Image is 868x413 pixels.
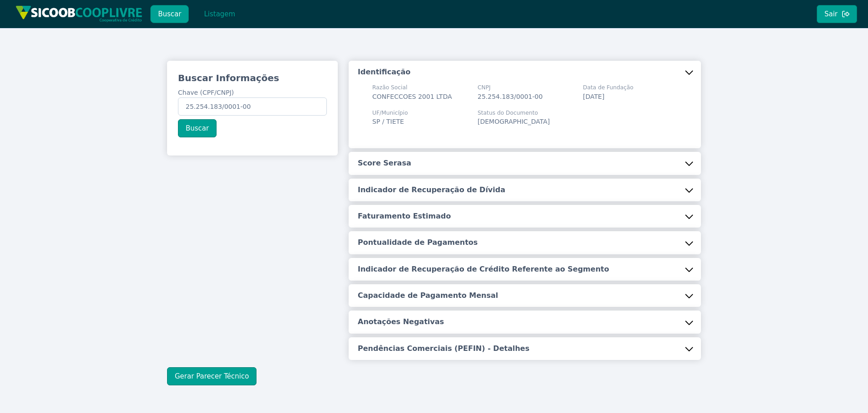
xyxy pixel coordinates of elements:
button: Faturamento Estimado [349,205,701,228]
h5: Indicador de Recuperação de Dívida [358,185,505,195]
span: [DEMOGRAPHIC_DATA] [478,118,550,125]
img: img/sicoob_cooplivre.png [15,5,143,22]
input: Chave (CPF/CNPJ) [178,97,327,116]
span: Status do Documento [478,109,550,117]
span: CONFECCOES 2001 LTDA [372,93,452,100]
button: Pendências Comerciais (PEFIN) - Detalhes [349,337,701,360]
span: Chave (CPF/CNPJ) [178,89,234,96]
span: Data de Fundação [583,83,633,92]
button: Identificação [349,61,701,83]
button: Buscar [150,5,189,23]
button: Anotações Negativas [349,311,701,333]
button: Indicador de Recuperação de Crédito Referente ao Segmento [349,258,701,281]
h5: Score Serasa [358,158,411,168]
h5: Pendências Comerciais (PEFIN) - Detalhes [358,344,529,354]
span: SP / TIETE [372,118,404,125]
button: Listagem [196,5,243,23]
button: Buscar [178,119,217,137]
h5: Identificação [358,67,410,77]
button: Indicador de Recuperação de Dívida [349,179,701,201]
h5: Faturamento Estimado [358,211,451,221]
span: Razão Social [372,83,452,92]
button: Sair [817,5,857,23]
button: Capacidade de Pagamento Mensal [349,284,701,307]
h5: Pontualidade de Pagamentos [358,238,478,248]
h3: Buscar Informações [178,72,327,84]
span: UF/Município [372,109,408,117]
span: [DATE] [583,93,604,100]
button: Score Serasa [349,152,701,175]
button: Pontualidade de Pagamentos [349,231,701,254]
h5: Capacidade de Pagamento Mensal [358,291,498,301]
h5: Anotações Negativas [358,317,444,327]
span: 25.254.183/0001-00 [478,93,542,100]
button: Gerar Parecer Técnico [167,367,256,385]
h5: Indicador de Recuperação de Crédito Referente ao Segmento [358,264,609,274]
span: CNPJ [478,83,542,92]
